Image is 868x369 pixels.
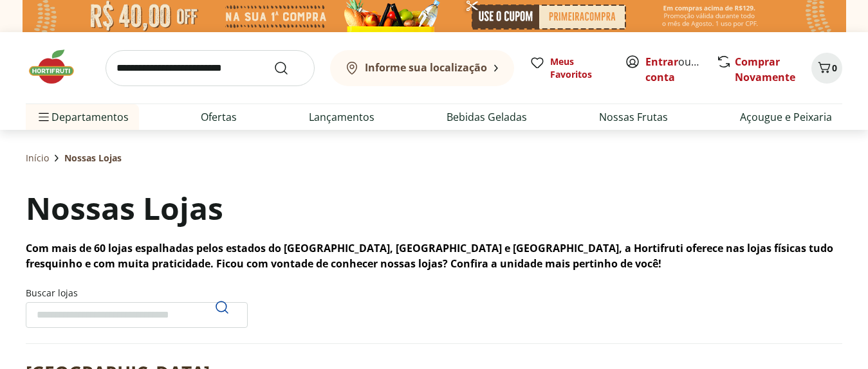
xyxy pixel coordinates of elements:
[365,60,487,75] b: Informe sua localização
[309,109,374,125] a: Lançamentos
[273,60,304,76] button: Submit Search
[550,55,609,81] span: Meus Favoritos
[735,55,795,84] a: Comprar Novamente
[201,109,237,125] a: Ofertas
[447,109,527,125] a: Bebidas Geladas
[740,109,832,125] a: Açougue e Peixaria
[530,55,609,81] a: Meus Favoritos
[26,240,842,271] p: Com mais de 60 lojas espalhadas pelos estados do [GEOGRAPHIC_DATA], [GEOGRAPHIC_DATA] e [GEOGRAPH...
[832,62,837,74] span: 0
[106,50,315,86] input: search
[330,50,514,86] button: Informe sua localização
[26,302,248,328] input: Buscar lojasPesquisar
[36,102,129,132] span: Departamentos
[26,48,90,86] img: Hortifruti
[26,287,248,328] label: Buscar lojas
[26,152,49,165] a: Início
[207,292,237,323] button: Pesquisar
[36,102,51,132] button: Menu
[645,55,716,84] a: Criar conta
[645,54,703,85] span: ou
[599,109,668,125] a: Nossas Frutas
[645,55,678,69] a: Entrar
[64,152,122,165] span: Nossas Lojas
[26,186,223,230] h1: Nossas Lojas
[811,53,842,84] button: Carrinho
